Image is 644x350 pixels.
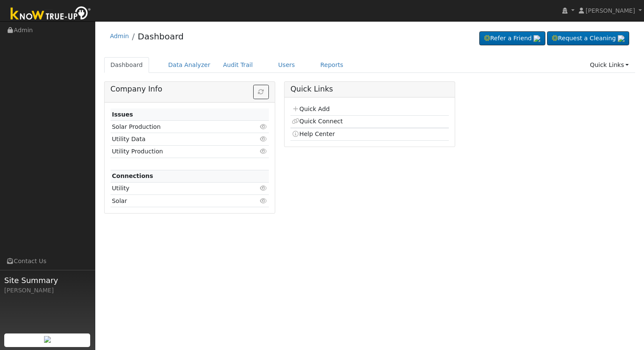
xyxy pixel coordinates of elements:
a: Refer a Friend [479,31,545,46]
a: Quick Connect [292,118,343,125]
div: [PERSON_NAME] [4,286,91,295]
strong: Issues [112,111,133,118]
h5: Company Info [111,85,269,94]
td: Solar [111,195,243,207]
a: Quick Links [583,57,635,73]
img: retrieve [44,336,51,343]
td: Utility Production [111,145,243,158]
i: Click to view [260,148,268,154]
img: retrieve [618,35,625,42]
span: Site Summary [4,275,91,286]
a: Data Analyzer [162,57,217,73]
a: Users [272,57,301,73]
td: Utility Data [111,133,243,145]
a: Request a Cleaning [547,31,629,46]
i: Click to view [260,198,268,204]
a: Reports [314,57,350,73]
td: Solar Production [111,121,243,133]
td: Utility [111,182,243,194]
a: Audit Trail [217,57,259,73]
a: Dashboard [104,57,149,73]
img: Know True-Up [6,5,95,24]
a: Quick Add [292,106,329,112]
strong: Connections [112,172,153,179]
a: Dashboard [138,31,184,42]
img: retrieve [533,35,540,42]
h5: Quick Links [290,85,449,94]
a: Admin [110,33,129,39]
span: [PERSON_NAME] [586,7,635,14]
i: Click to view [260,124,268,130]
a: Help Center [292,131,335,137]
i: Click to view [260,136,268,142]
i: Click to view [260,185,268,191]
